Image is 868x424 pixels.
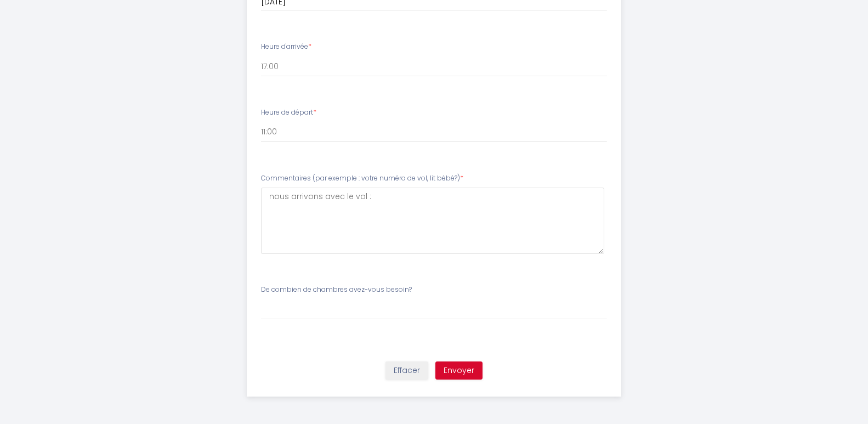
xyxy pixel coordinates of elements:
[261,42,311,52] label: Heure d'arrivée
[385,361,428,380] button: Effacer
[261,173,463,184] label: Commentaires (par exemple : votre numéro de vol, lit bébé?)
[261,108,316,118] label: Heure de départ
[435,361,483,380] button: Envoyer
[261,285,412,295] label: De combien de chambres avez-vous besoin?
